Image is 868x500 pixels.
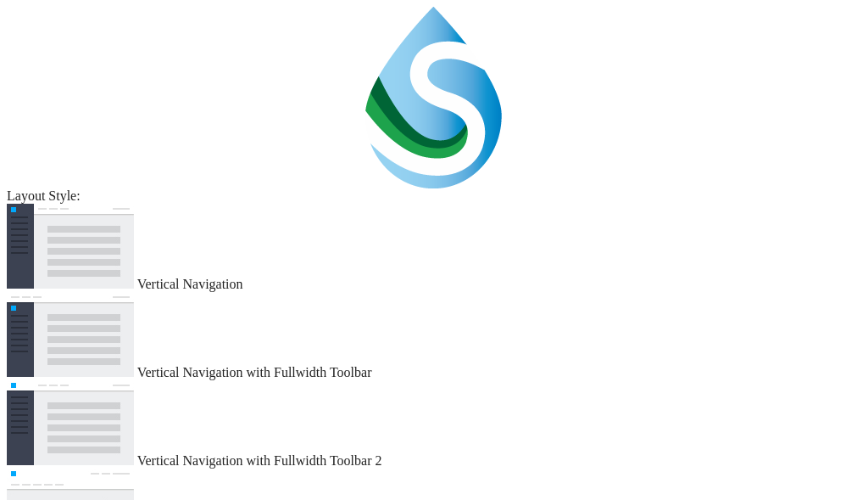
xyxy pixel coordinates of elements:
[7,204,861,292] md-radio-button: Vertical Navigation
[7,292,134,377] img: vertical-nav-with-full-toolbar.jpg
[7,188,861,204] div: Layout Style:
[137,277,243,291] span: Vertical Navigation
[7,292,861,380] md-radio-button: Vertical Navigation with Fullwidth Toolbar
[7,204,134,289] img: vertical-nav.jpg
[137,365,372,379] span: Vertical Navigation with Fullwidth Toolbar
[7,380,861,469] md-radio-button: Vertical Navigation with Fullwidth Toolbar 2
[7,380,134,465] img: vertical-nav-with-full-toolbar-2.jpg
[137,453,382,468] span: Vertical Navigation with Fullwidth Toolbar 2
[365,7,503,188] img: SWAN-Landscape-Logo-Colour-drop.png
